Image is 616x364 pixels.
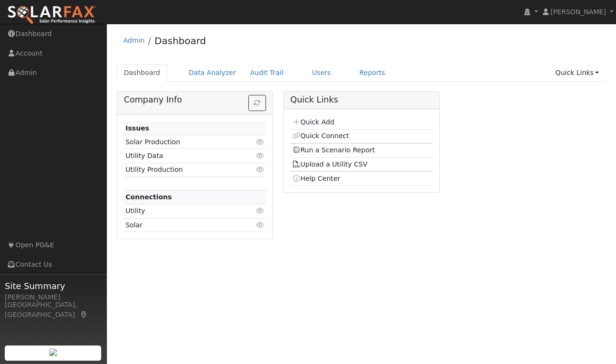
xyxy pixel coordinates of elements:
a: Data Analyzer [181,64,243,82]
img: retrieve [49,348,57,356]
i: Click to view [256,152,265,159]
a: Audit Trail [243,64,291,82]
h5: Quick Links [290,95,432,105]
a: Quick Connect [292,132,349,140]
strong: Issues [125,124,149,132]
td: Solar [124,218,243,232]
td: Solar Production [124,135,243,149]
a: Help Center [292,175,341,182]
a: Admin [123,37,145,44]
a: Dashboard [117,64,168,82]
span: Site Summary [5,280,102,292]
a: Reports [352,64,392,82]
i: Click to view [256,139,265,145]
td: Utility Production [124,163,243,177]
a: Upload a Utility CSV [292,160,368,168]
a: Dashboard [154,35,206,47]
a: Quick Add [292,118,334,126]
i: Click to view [256,222,265,228]
strong: Connections [125,193,172,201]
i: Click to view [256,207,265,214]
td: Utility [124,204,243,218]
h5: Company Info [124,95,266,105]
a: Users [305,64,338,82]
img: SolarFax [7,5,96,25]
a: Run a Scenario Report [292,146,375,154]
span: [PERSON_NAME] [550,8,606,16]
a: Quick Links [548,64,606,82]
div: [PERSON_NAME] [5,292,102,302]
a: Map [80,311,88,318]
td: Utility Data [124,149,243,163]
div: [GEOGRAPHIC_DATA], [GEOGRAPHIC_DATA] [5,300,102,320]
i: Click to view [256,166,265,173]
